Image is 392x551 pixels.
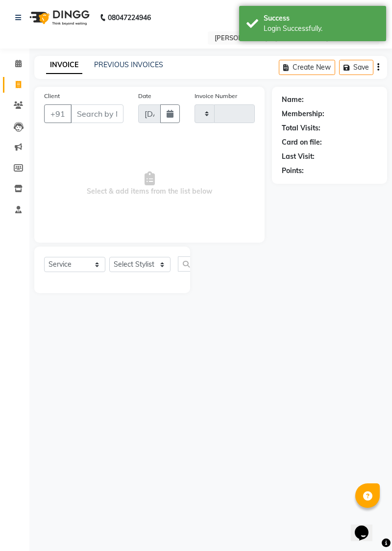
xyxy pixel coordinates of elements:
img: logo [25,4,92,31]
div: Login Successfully. [264,24,379,34]
button: Save [339,60,373,75]
span: Select & add items from the list below [44,135,255,233]
div: Name: [282,95,304,105]
b: 08047224946 [108,4,151,31]
div: Success [264,13,379,24]
div: Total Visits: [282,123,320,133]
div: Points: [282,166,304,176]
label: Client [44,92,60,100]
button: Create New [279,60,335,75]
div: Membership: [282,109,324,119]
input: Search or Scan [178,256,201,272]
div: Last Visit: [282,151,315,162]
label: Date [138,92,151,100]
a: INVOICE [46,56,82,74]
div: Card on file: [282,137,322,148]
input: Search by Name/Mobile/Email/Code [71,104,123,123]
button: +91 [44,104,72,123]
a: PREVIOUS INVOICES [94,60,163,69]
label: Invoice Number [195,92,237,100]
iframe: chat widget [351,512,382,541]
